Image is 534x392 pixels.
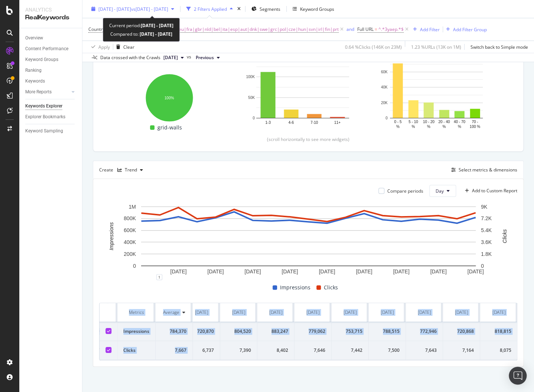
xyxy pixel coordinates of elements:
div: 1 [156,274,162,280]
text: [DATE] [430,269,446,274]
svg: A chart. [99,203,517,277]
span: ^.*3yaep.*$ [378,24,404,35]
text: [DATE] [207,269,224,274]
div: Compared to: [110,30,172,38]
div: 8,075 [486,347,511,354]
button: Segments [248,3,283,15]
div: 7,500 [375,347,400,354]
div: Ranking [25,67,42,74]
b: [DATE] - [DATE] [141,22,173,29]
div: Data crossed with the Crawls [100,54,160,61]
text: 7.2K [481,215,492,221]
div: 7,643 [412,347,437,354]
text: 600K [124,227,136,233]
text: 1.8K [481,251,492,257]
div: Keywords Explorer [25,102,62,110]
a: Ranking [25,67,77,74]
div: Explorer Bookmarks [25,113,65,121]
div: 720,870 [189,328,214,335]
div: Compare periods [387,188,423,194]
text: 70 - [472,120,478,124]
text: 60K [381,70,388,74]
text: 40K [381,85,388,89]
span: Clicks [324,283,338,292]
text: 3.6K [481,239,492,245]
div: Metrics [123,309,149,316]
div: [DATE] [195,309,208,316]
text: % [411,125,415,129]
div: 1.23 % URLs ( 13K on 1M ) [411,44,461,50]
button: 2 Filters Applied [183,3,236,15]
div: Keyword Groups [25,56,58,64]
td: Impressions [117,322,156,341]
text: 5 - 10 [408,120,418,124]
text: 50K [248,96,255,100]
div: Add to Custom Report [472,189,517,193]
div: [DATE] [306,309,320,316]
a: Keywords Explorer [25,102,77,110]
button: [DATE] - [DATE]vs[DATE] - [DATE] [88,3,177,15]
div: 7,442 [338,347,362,354]
div: [DATE] [418,309,431,316]
text: 20K [381,101,388,105]
button: Day [429,185,456,197]
button: Add Filter Group [443,25,487,34]
text: 0 [133,263,136,269]
span: Country [88,26,105,32]
div: A chart. [111,70,227,123]
div: Average [163,309,179,316]
span: Segments [260,6,280,12]
div: Open Intercom Messenger [509,367,527,385]
text: 10 - 20 [423,120,435,124]
div: 788,515 [375,328,400,335]
a: Explorer Bookmarks [25,113,77,121]
text: 100 % [470,125,480,129]
div: Add Filter [420,26,440,32]
div: Content Performance [25,45,68,53]
button: Trend [114,164,146,176]
text: 400K [124,239,136,245]
span: = [375,26,377,32]
div: 2 Filters Applied [194,6,227,12]
text: 0 [253,116,255,120]
span: Day [436,188,444,194]
button: Keyword Groups [290,3,337,15]
div: Current period: [109,21,173,30]
div: 784,370 [162,328,186,335]
a: Keyword Sampling [25,127,77,135]
div: More Reports [25,88,52,96]
div: 753,715 [338,328,362,335]
text: 0 - 5 [394,120,401,124]
text: [DATE] [393,269,409,274]
text: 9K [481,204,488,210]
div: 818,815 [486,328,511,335]
button: Switch back to Simple mode [468,41,528,53]
div: Trend [125,168,137,172]
svg: A chart. [245,52,361,130]
div: 7,646 [300,347,325,354]
button: [DATE] [160,53,187,62]
div: Create [99,164,146,176]
div: Select metrics & dimensions [459,167,517,173]
text: 40 - 70 [454,120,466,124]
button: Add Filter [410,25,440,34]
text: 20 - 40 [438,120,450,124]
text: 1M [129,204,136,210]
span: vs [DATE] - [DATE] [131,6,168,12]
text: 100K [246,75,255,79]
div: 7,164 [449,347,474,354]
b: [DATE] - [DATE] [139,31,172,37]
span: grid-walls [157,123,182,132]
text: [DATE] [356,269,372,274]
span: vs [187,54,193,60]
a: Keywords [25,77,77,85]
text: 7-10 [310,121,318,125]
text: 0 [481,263,484,269]
div: Analytics [25,6,76,13]
div: RealKeywords [25,13,76,22]
div: [DATE] [269,309,283,316]
text: % [427,125,430,129]
div: times [236,5,242,13]
text: [DATE] [467,269,483,274]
